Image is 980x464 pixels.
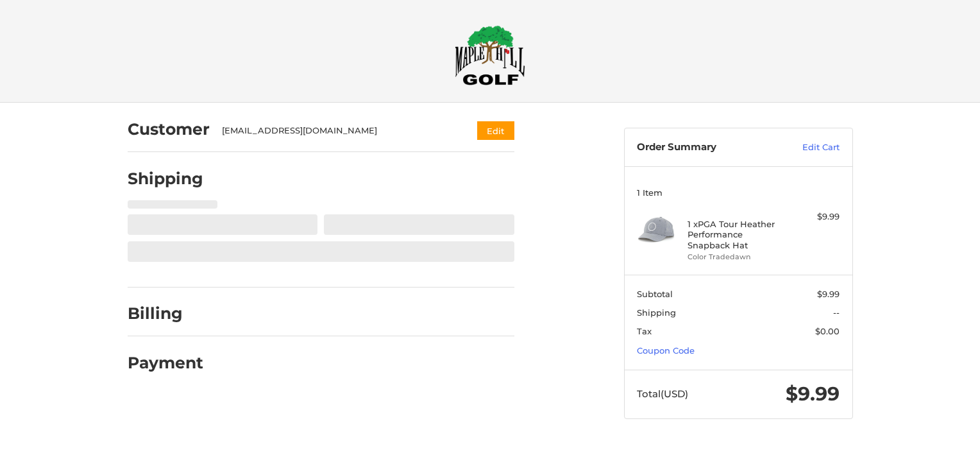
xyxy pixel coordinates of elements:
span: Subtotal [637,289,673,299]
h4: 1 x PGA Tour Heather Performance Snapback Hat [688,219,786,250]
span: Total (USD) [637,388,688,400]
h3: 1 Item [637,187,840,198]
span: $9.99 [786,382,840,406]
span: $0.00 [815,326,840,336]
h3: Order Summary [637,141,775,154]
h2: Shipping [128,169,203,189]
span: Shipping [637,307,676,318]
h2: Customer [128,119,210,139]
span: $9.99 [817,289,840,299]
span: -- [833,307,840,318]
span: Tax [637,326,652,336]
a: Edit Cart [775,141,840,154]
h2: Payment [128,353,203,373]
li: Color Tradedawn [688,252,786,262]
button: Edit [477,121,514,140]
div: $9.99 [789,211,840,223]
a: Coupon Code [637,345,695,356]
img: Maple Hill Golf [455,25,525,85]
div: [EMAIL_ADDRESS][DOMAIN_NAME] [222,125,452,137]
h2: Billing [128,304,203,323]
